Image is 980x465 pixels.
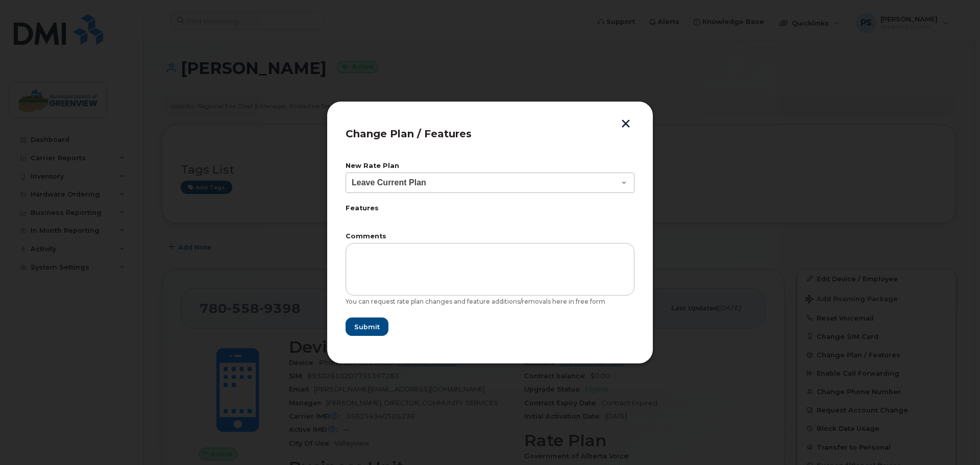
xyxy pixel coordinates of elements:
span: Change Plan / Features [346,128,472,140]
span: Submit [354,322,380,332]
button: Submit [346,317,388,336]
label: Comments [346,233,634,240]
label: New Rate Plan [346,163,634,169]
div: You can request rate plan changes and feature additions/removals here in free form [346,298,634,306]
label: Features [346,205,634,212]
